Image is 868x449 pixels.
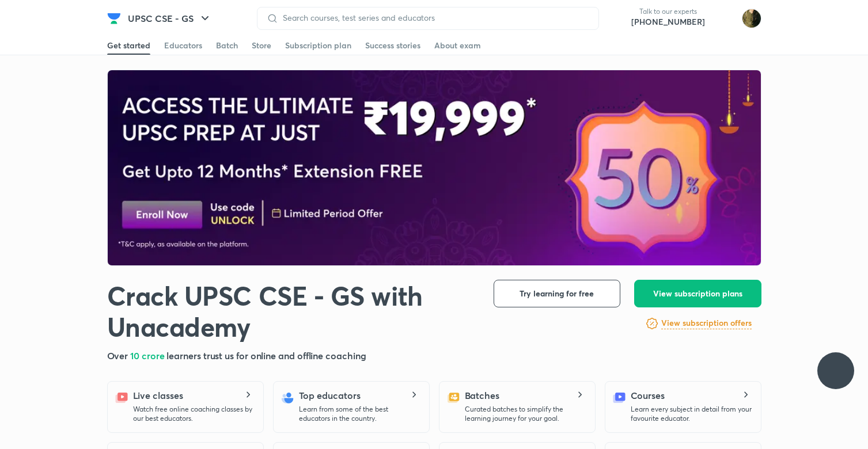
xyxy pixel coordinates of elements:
a: View subscription offers [661,317,752,330]
div: Subscription plan [285,40,351,51]
img: call-us [608,7,631,30]
span: Try learning for free [520,288,594,299]
h5: Top educators [299,389,361,402]
a: Success stories [365,36,420,55]
button: Try learning for free [494,280,620,307]
img: Ruhi Chi [742,9,761,28]
img: Company Logo [107,12,121,25]
span: Over [107,349,131,362]
button: UPSC CSE - GS [121,7,219,30]
a: About exam [434,36,481,55]
span: View subscription plans [653,288,742,299]
h5: Batches [465,389,499,402]
div: Educators [164,40,202,51]
img: ttu [829,364,843,378]
h1: Crack UPSC CSE - GS with Unacademy [107,280,475,343]
button: View subscription plans [634,280,761,307]
div: About exam [434,40,481,51]
a: [PHONE_NUMBER] [631,16,705,28]
a: Batch [216,36,238,55]
img: avatar [714,9,733,28]
span: learners trust us for online and offline coaching [166,349,366,362]
h6: View subscription offers [661,317,752,329]
a: Store [252,36,271,55]
p: Learn every subject in detail from your favourite educator. [631,405,752,423]
div: Success stories [365,40,420,51]
p: Learn from some of the best educators in the country. [299,405,420,423]
a: Educators [164,36,202,55]
p: Watch free online coaching classes by our best educators. [133,405,254,423]
a: Subscription plan [285,36,351,55]
p: Curated batches to simplify the learning journey for your goal. [465,405,586,423]
h5: Live classes [133,389,183,402]
div: Batch [216,40,238,51]
span: 10 crore [130,349,166,362]
div: Store [252,40,271,51]
h5: Courses [631,389,665,402]
div: Get started [107,40,150,51]
a: Get started [107,36,150,55]
input: Search courses, test series and educators [278,13,589,22]
p: Talk to our experts [631,7,705,16]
